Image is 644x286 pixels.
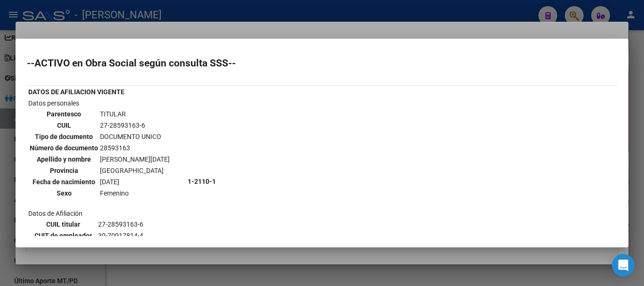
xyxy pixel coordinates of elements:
[29,188,99,198] th: Sexo
[99,154,170,164] td: [PERSON_NAME][DATE]
[28,88,124,96] b: DATOS DE AFILIACION VIGENTE
[99,165,170,176] td: [GEOGRAPHIC_DATA]
[29,177,99,187] th: Fecha de nacimiento
[98,230,185,241] td: 30-70917814-4
[29,131,99,142] th: Tipo de documento
[29,120,99,131] th: CUIL
[188,178,216,185] b: 1-2110-1
[99,120,170,131] td: 27-28593163-6
[29,230,97,241] th: CUIT de empleador
[27,58,617,68] h2: --ACTIVO en Obra Social según consulta SSS--
[99,109,170,119] td: TITULAR
[99,131,170,142] td: DOCUMENTO UNICO
[29,109,99,119] th: Parentesco
[612,254,635,277] div: Open Intercom Messenger
[99,143,170,153] td: 28593163
[99,188,170,198] td: Femenino
[98,219,185,229] td: 27-28593163-6
[28,98,186,265] td: Datos personales Datos de Afiliación
[29,219,97,229] th: CUIL titular
[29,154,99,164] th: Apellido y nombre
[29,165,99,176] th: Provincia
[29,143,99,153] th: Número de documento
[99,177,170,187] td: [DATE]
